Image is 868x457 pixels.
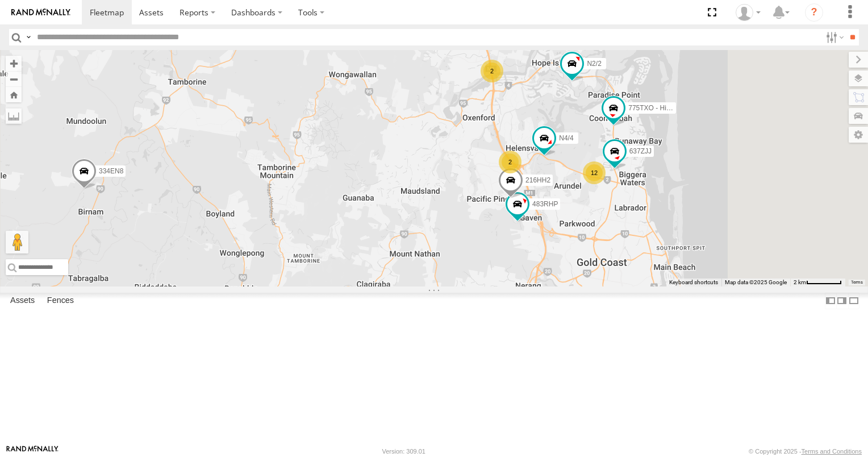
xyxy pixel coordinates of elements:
[805,3,823,22] i: ?
[6,87,22,102] button: Zoom Home
[6,108,22,124] label: Measure
[587,60,601,68] span: N2/2
[669,279,718,286] button: Keyboard shortcuts
[532,201,558,209] span: 483RHP
[725,279,787,285] span: Map data ©2025 Google
[821,29,846,45] label: Search Filter Options
[41,293,80,309] label: Fences
[559,134,573,142] span: N4/4
[499,151,521,173] div: 2
[6,446,59,457] a: Visit our Website
[825,293,836,309] label: Dock Summary Table to the Left
[525,176,550,184] span: 216HH2
[732,4,765,21] div: Alex Bates
[790,279,845,286] button: Map Scale: 2 km per 59 pixels
[802,448,862,455] a: Terms and Conditions
[749,448,862,455] div: © Copyright 2025 -
[11,9,70,16] img: rand-logo.svg
[629,147,652,155] span: 637ZJJ
[849,127,868,143] label: Map Settings
[628,104,675,112] span: 775TXO - Hilux
[794,279,806,285] span: 2 km
[99,167,123,175] span: 334EN8
[851,280,863,285] a: Terms (opens in new tab)
[24,29,33,45] label: Search Query
[6,231,28,254] button: Drag Pegman onto the map to open Street View
[848,293,859,309] label: Hide Summary Table
[6,56,22,71] button: Zoom in
[382,448,425,455] div: Version: 309.01
[5,293,40,309] label: Assets
[836,293,848,309] label: Dock Summary Table to the Right
[583,161,606,184] div: 12
[6,71,22,87] button: Zoom out
[481,60,503,82] div: 2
